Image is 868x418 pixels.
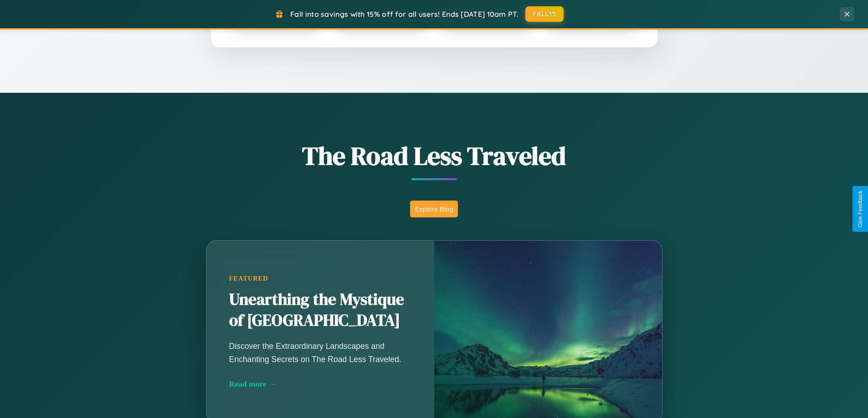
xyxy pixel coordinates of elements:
span: Fall into savings with 15% off for all users! Ends [DATE] 10am PT. [290,10,519,19]
div: Read more → [229,379,411,389]
div: Give Feedback [857,191,863,227]
button: Explore Blog [410,201,458,217]
p: Discover the Extraordinary Landscapes and Enchanting Secrets on The Road Less Traveled. [229,340,411,365]
h2: Unearthing the Mystique of [GEOGRAPHIC_DATA] [229,289,411,331]
h1: The Road Less Traveled [161,138,708,173]
div: Featured [229,275,411,282]
button: FALL15 [525,6,564,22]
